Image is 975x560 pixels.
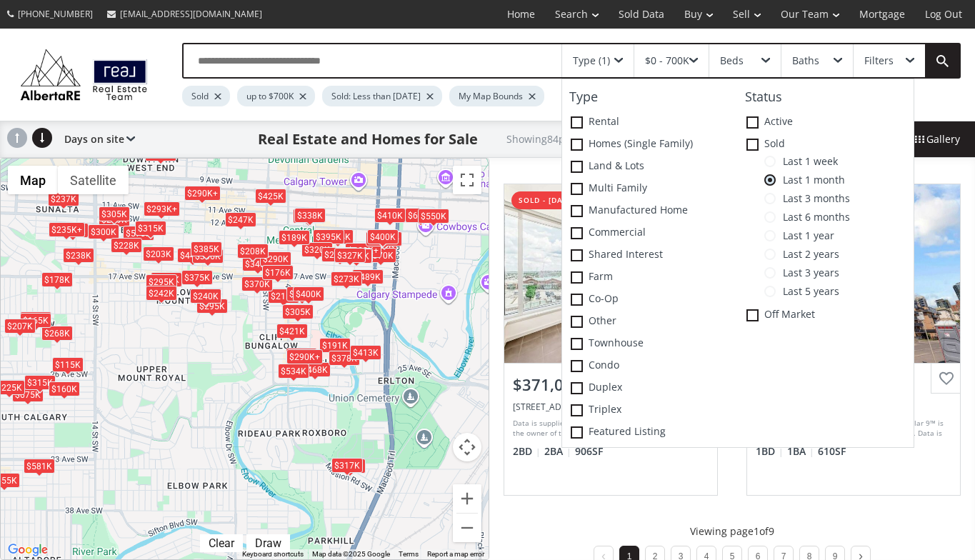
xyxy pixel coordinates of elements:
[399,550,419,558] a: Terms
[787,444,814,459] span: 1 BA
[312,550,390,558] span: Map data ©2025 Google
[225,212,256,227] div: $247K
[489,169,732,509] a: sold - [DATE]$371,000[STREET_ADDRESS]Data is supplied by Pillar 9™ MLS® System. Pillar 9™ is the ...
[321,246,358,261] div: $225K+
[449,86,544,106] div: My Map Bounds
[268,288,299,303] div: $215K
[4,541,51,559] img: Google
[58,166,129,194] button: Show satellite imagery
[374,207,405,222] div: $410K
[738,304,914,326] label: Off Market
[340,248,371,263] div: $270K
[142,246,174,261] div: $203K
[258,129,478,149] h1: Real Estate and Homes for Sale
[41,325,73,340] div: $268K
[177,247,209,262] div: $445K
[562,266,738,289] label: Farm
[276,323,308,338] div: $421K
[738,111,914,134] label: Active
[738,134,914,156] label: Sold
[334,247,365,262] div: $327K
[286,286,317,301] div: $275K
[145,146,176,161] div: $300K
[262,264,294,279] div: $176K
[293,208,324,223] div: $620K
[312,229,344,244] div: $395K
[562,421,738,444] label: Featured Listing
[864,56,894,66] div: Filters
[562,333,738,355] label: Townhouse
[123,225,154,240] div: $573K
[260,251,291,266] div: $290K
[349,344,381,359] div: $413K
[145,286,176,301] div: $242K
[281,304,313,319] div: $305K
[56,222,88,237] div: $620K
[241,256,273,271] div: $345K
[776,230,834,241] span: Last 1 year
[246,536,290,550] div: Click to draw.
[453,433,481,461] button: Map camera controls
[48,222,84,237] div: $235K+
[189,289,221,304] div: $240K
[20,311,51,326] div: $365K
[562,355,738,377] label: Condo
[205,536,238,550] div: Clear
[513,401,709,413] div: 211 13 Avenue SE #1006, Calgary, AB T2G 1E1
[181,269,212,284] div: $375K
[776,249,839,260] span: Last 2 years
[87,224,119,239] div: $300K
[690,524,774,539] p: Viewing page 1 of 9
[899,121,975,157] div: Gallery
[236,243,268,258] div: $208K
[100,1,269,27] a: [EMAIL_ADDRESS][DOMAIN_NAME]
[241,276,272,291] div: $370K
[319,338,350,353] div: $191K
[506,134,609,144] h2: Showing 84 properties
[738,90,914,104] h4: Status
[573,56,610,66] div: Type (1)
[366,231,402,246] div: $371K+
[427,550,484,558] a: Report a map error
[562,399,738,421] label: Triplex
[98,211,129,226] div: $219K
[417,208,449,223] div: $550K
[57,121,135,157] div: Days on site
[562,200,738,222] label: Manufactured Home
[404,207,436,222] div: $665K
[645,56,689,66] div: $0 - 700K
[191,241,222,256] div: $385K
[48,191,79,206] div: $237K
[513,444,541,459] span: 2 BD
[192,248,224,263] div: $336K
[562,134,738,156] label: Homes (Single Family)
[24,459,55,474] div: $581K
[278,229,309,244] div: $189K
[330,271,361,286] div: $273K
[41,271,72,286] div: $178K
[12,387,44,402] div: $675K
[562,90,738,104] h4: Type
[562,244,738,266] label: Shared Interest
[111,237,142,252] div: $228K
[14,46,154,104] img: Logo
[292,286,324,301] div: $400K
[322,229,354,244] div: $384K
[776,267,839,279] span: Last 3 years
[562,156,738,178] label: Land & Lots
[562,289,738,311] label: Co-op
[331,457,363,472] div: $317K
[294,207,326,222] div: $338K
[453,484,481,513] button: Zoom in
[184,185,220,200] div: $290K+
[301,242,333,257] div: $320K
[299,361,331,376] div: $468K
[453,166,481,194] button: Toggle fullscreen view
[120,8,262,20] span: [EMAIL_ADDRESS][DOMAIN_NAME]
[286,349,323,364] div: $290K+
[756,444,784,459] span: 1 BD
[720,56,744,66] div: Beds
[776,211,850,223] span: Last 6 months
[322,86,442,106] div: Sold: Less than [DATE]
[143,201,179,216] div: $293K+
